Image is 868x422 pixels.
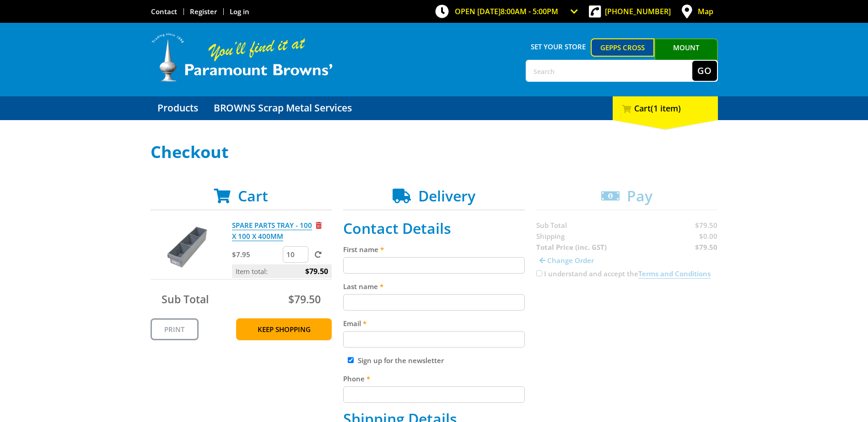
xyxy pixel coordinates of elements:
a: Go to the Products page [151,96,205,120]
input: Please enter your telephone number. [343,386,525,403]
a: Go to the BROWNS Scrap Metal Services page [207,96,359,120]
span: Set your store [526,38,591,55]
p: $7.95 [232,249,281,260]
span: $79.50 [288,292,321,306]
input: Search [527,61,692,81]
a: Go to the Contact page [151,7,177,16]
span: 8:00am - 5:00pm [501,6,558,16]
a: Remove from cart [316,221,322,230]
a: Gepps Cross [591,38,654,57]
label: Phone [343,373,525,384]
label: Sign up for the newsletter [358,356,444,365]
label: Email [343,318,525,329]
input: Please enter your last name. [343,294,525,311]
a: Mount [PERSON_NAME] [654,38,718,73]
a: Keep Shopping [236,318,332,340]
span: $79.50 [305,264,328,278]
a: Go to the registration page [190,7,217,16]
img: Paramount Browns' [151,32,334,83]
input: Please enter your email address. [343,331,525,348]
span: OPEN [DATE] [455,6,558,16]
span: Cart [238,186,268,206]
a: Log in [230,7,249,16]
input: Please enter your first name. [343,257,525,274]
label: Last name [343,281,525,292]
label: First name [343,244,525,255]
span: Delivery [418,186,475,206]
span: (1 item) [651,103,681,114]
div: Cart [613,96,718,120]
img: SPARE PARTS TRAY - 100 X 100 X 400MM [159,220,214,274]
h1: Checkout [151,143,718,161]
button: Go [692,61,717,81]
span: Sub Total [162,292,209,306]
a: SPARE PARTS TRAY - 100 X 100 X 400MM [232,221,312,241]
h2: Contact Details [343,220,525,237]
a: Print [151,318,199,340]
p: Item total: [232,264,332,278]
